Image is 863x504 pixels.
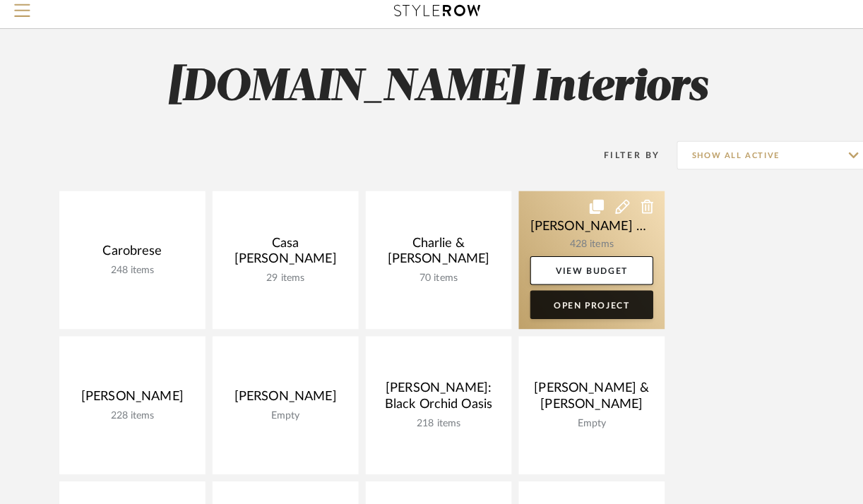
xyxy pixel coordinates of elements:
div: Filter By [578,153,652,167]
div: 70 items [372,276,494,288]
div: 248 items [70,268,191,280]
div: 228 items [70,412,191,424]
div: 218 items [372,419,494,431]
div: [PERSON_NAME]: Black Orchid Oasis [372,383,494,419]
div: Casa [PERSON_NAME] [221,239,343,276]
div: Empty [523,419,645,431]
div: Charlie & [PERSON_NAME] [372,239,494,276]
a: Open Project [523,294,645,322]
div: Carobrese [70,247,191,268]
div: [PERSON_NAME] [70,390,191,412]
div: [PERSON_NAME] [221,390,343,412]
div: 29 items [221,276,343,288]
div: [PERSON_NAME] & [PERSON_NAME] [523,383,645,419]
a: View Budget [523,260,645,288]
div: Empty [221,412,343,424]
